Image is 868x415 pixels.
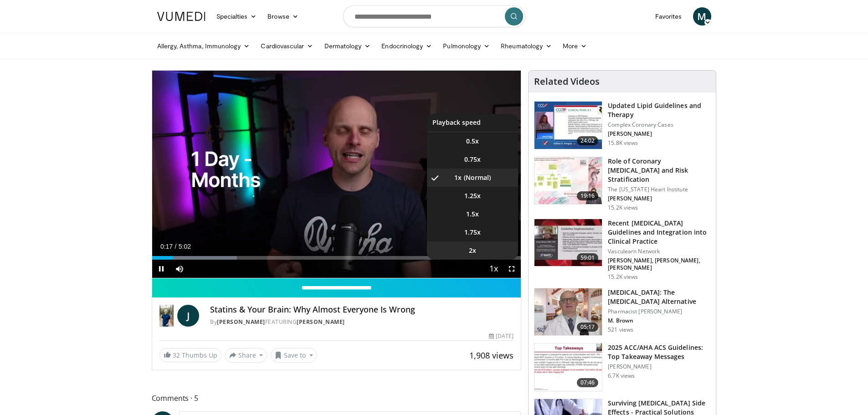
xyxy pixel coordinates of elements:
[225,348,267,363] button: Share
[608,317,710,324] p: M. Brown
[271,348,317,363] button: Save to
[534,101,710,149] a: 24:02 Updated Lipid Guidelines and Therapy Complex Coronary Cases [PERSON_NAME] 15.8K views
[608,130,710,138] p: [PERSON_NAME]
[534,157,602,205] img: 1efa8c99-7b8a-4ab5-a569-1c219ae7bd2c.150x105_q85_crop-smart_upscale.jpg
[464,191,481,200] span: 1.25x
[297,318,345,326] a: [PERSON_NAME]
[152,71,521,278] video-js: Video Player
[608,257,710,272] p: [PERSON_NAME], [PERSON_NAME], [PERSON_NAME]
[608,101,710,119] h3: Updated Lipid Guidelines and Therapy
[175,243,177,250] span: /
[577,136,599,145] span: 24:02
[464,228,481,237] span: 1.75x
[210,305,514,315] h4: Statins & Your Brain: Why Almost Everyone Is Wrong
[503,260,521,278] button: Fullscreen
[608,308,710,315] p: Pharmacist [PERSON_NAME]
[577,323,599,332] span: 05:17
[608,157,710,184] h3: Role of Coronary [MEDICAL_DATA] and Risk Stratification
[608,186,710,193] p: The [US_STATE] Heart Institute
[608,139,638,147] p: 15.8K views
[152,256,521,260] div: Progress Bar
[437,37,495,55] a: Pulmonology
[534,288,602,336] img: ce9609b9-a9bf-4b08-84dd-8eeb8ab29fc6.150x105_q85_crop-smart_upscale.jpg
[262,7,304,26] a: Browse
[217,318,265,326] a: [PERSON_NAME]
[469,350,514,361] span: 1,908 views
[534,288,710,336] a: 05:17 [MEDICAL_DATA]: The [MEDICAL_DATA] Alternative Pharmacist [PERSON_NAME] M. Brown 521 views
[650,7,688,26] a: Favorites
[343,5,525,27] input: Search topics, interventions
[608,326,633,333] p: 521 views
[534,219,602,266] img: 87825f19-cf4c-4b91-bba1-ce218758c6bb.150x105_q85_crop-smart_upscale.jpg
[466,137,479,146] span: 0.5x
[608,248,710,255] p: Vasculearn Network
[152,392,522,404] span: Comments 5
[210,318,514,326] div: By FEATURING
[170,260,189,278] button: Mute
[608,288,710,306] h3: [MEDICAL_DATA]: The [MEDICAL_DATA] Alternative
[177,305,199,327] a: J
[534,219,710,281] a: 59:01 Recent [MEDICAL_DATA] Guidelines and Integration into Clinical Practice Vasculearn Network ...
[152,260,170,278] button: Pause
[608,343,710,361] h3: 2025 ACC/AHA ACS Guidelines: Top Takeaway Messages
[160,243,173,250] span: 0:17
[534,157,710,211] a: 19:16 Role of Coronary [MEDICAL_DATA] and Risk Stratification The [US_STATE] Heart Institute [PER...
[454,173,462,182] span: 1x
[159,305,174,327] img: Dr. Jordan Rennicke
[534,76,600,87] h4: Related Videos
[608,273,638,281] p: 15.2K views
[534,343,710,391] a: 07:46 2025 ACC/AHA ACS Guidelines: Top Takeaway Messages [PERSON_NAME] 6.7K views
[376,37,437,55] a: Endocrinology
[159,348,221,362] a: 32 Thumbs Up
[489,332,514,340] div: [DATE]
[211,7,262,26] a: Specialties
[319,37,376,55] a: Dermatology
[608,204,638,211] p: 15.2K views
[495,37,557,55] a: Rheumatology
[179,243,191,250] span: 5:02
[608,363,710,370] p: [PERSON_NAME]
[608,195,710,202] p: [PERSON_NAME]
[484,260,503,278] button: Playback Rate
[693,7,711,26] a: M
[577,378,599,387] span: 07:46
[534,343,602,391] img: 369ac253-1227-4c00-b4e1-6e957fd240a8.150x105_q85_crop-smart_upscale.jpg
[157,12,205,21] img: VuMedi Logo
[255,37,318,55] a: Cardiovascular
[173,351,180,359] span: 32
[608,219,710,246] h3: Recent [MEDICAL_DATA] Guidelines and Integration into Clinical Practice
[464,155,481,164] span: 0.75x
[577,253,599,262] span: 59:01
[557,37,592,55] a: More
[577,191,599,200] span: 19:16
[608,372,635,379] p: 6.7K views
[469,246,476,255] span: 2x
[534,102,602,149] img: 77f671eb-9394-4acc-bc78-a9f077f94e00.150x105_q85_crop-smart_upscale.jpg
[466,210,479,219] span: 1.5x
[152,37,256,55] a: Allergy, Asthma, Immunology
[608,121,710,128] p: Complex Coronary Cases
